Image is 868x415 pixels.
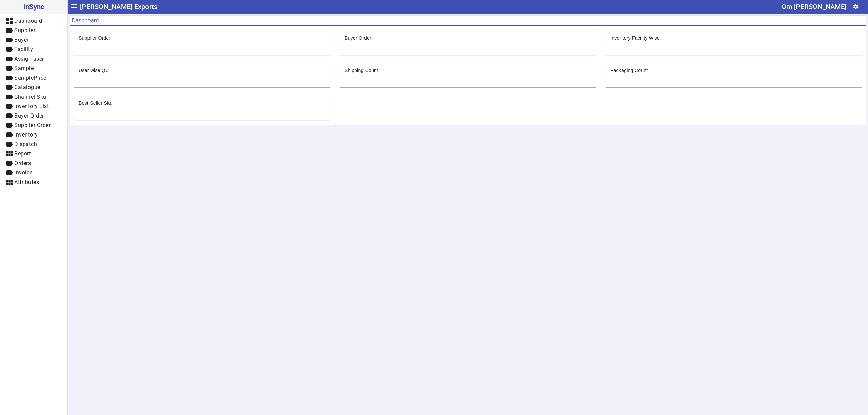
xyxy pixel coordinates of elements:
[14,103,49,109] span: Inventory List
[14,27,35,34] span: Supplier
[14,169,33,176] span: Invoice
[5,64,14,72] mat-icon: label
[5,45,14,54] mat-icon: label
[5,93,14,101] mat-icon: label
[5,1,62,12] span: InSync
[80,1,157,12] span: [PERSON_NAME] Exports
[14,122,51,128] span: Supplier Order
[5,102,14,110] mat-icon: label
[5,178,14,186] mat-icon: view_module
[339,62,597,74] mat-card-header: Shipping Count
[70,16,866,26] mat-card-header: Dashboard
[73,62,331,74] mat-card-header: User wise QC
[5,55,14,63] mat-icon: label
[14,150,31,157] span: Report
[14,18,42,24] span: Dashboard
[5,131,14,139] mat-icon: label
[605,62,863,74] mat-card-header: Packaging Count
[14,65,34,71] span: Sample
[14,179,39,185] span: Attributes
[5,17,14,25] mat-icon: dashboard
[5,26,14,35] mat-icon: label
[5,83,14,91] mat-icon: label
[14,141,37,147] span: Dispatch
[73,29,331,41] mat-card-header: Supplier Order
[14,131,38,138] span: Inventory
[14,56,44,62] span: Assign user
[14,94,46,100] span: Channel Sku
[14,75,46,81] span: SamplePrice
[14,84,40,90] span: Catalogue
[5,74,14,82] mat-icon: label
[5,169,14,177] mat-icon: label
[5,159,14,167] mat-icon: label
[782,1,846,12] div: Om [PERSON_NAME]
[5,36,14,44] mat-icon: label
[70,2,78,10] mat-icon: menu
[605,29,863,41] mat-card-header: Inventory Facility Wise
[14,112,44,119] span: Buyer Order
[5,112,14,120] mat-icon: label
[339,29,597,41] mat-card-header: Buyer Order
[853,4,859,10] mat-icon: settings
[5,150,14,158] mat-icon: view_module
[14,160,31,166] span: Orders
[14,46,33,53] span: Facility
[73,94,331,106] mat-card-header: Best Seller Sku
[14,37,29,43] span: Buyer
[5,140,14,148] mat-icon: label
[5,121,14,129] mat-icon: label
